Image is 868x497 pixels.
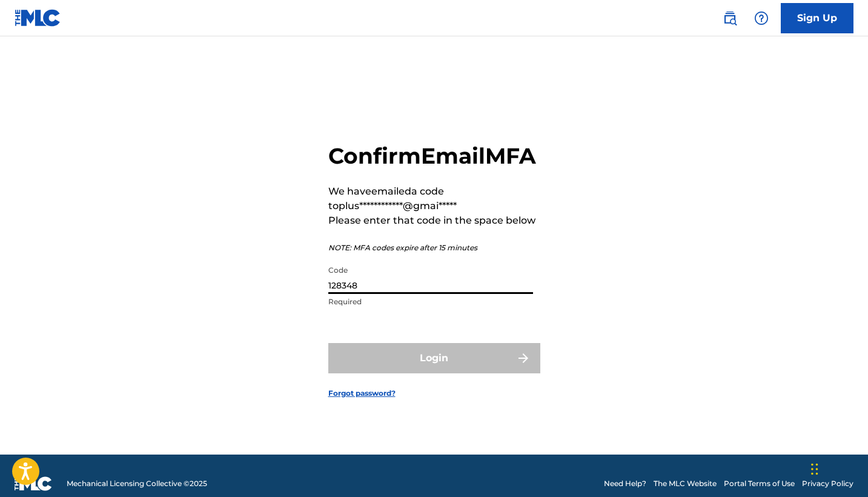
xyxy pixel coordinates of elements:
p: Required [328,296,533,307]
h2: Confirm Email MFA [328,142,540,170]
span: Mechanical Licensing Collective © 2025 [67,478,207,489]
a: Portal Terms of Use [724,478,795,489]
p: Please enter that code in the space below [328,213,540,228]
a: Public Search [718,6,742,30]
img: search [723,11,737,25]
a: Need Help? [604,478,646,489]
div: Drag [811,451,818,487]
a: Privacy Policy [802,478,853,489]
p: NOTE: MFA codes expire after 15 minutes [328,242,540,253]
a: The MLC Website [654,478,717,489]
iframe: Chat Widget [807,439,868,497]
img: help [754,11,769,25]
div: Help [749,6,774,30]
img: MLC Logo [15,9,61,27]
a: Sign Up [781,3,853,33]
img: logo [15,476,52,491]
a: Forgot password? [328,388,396,399]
